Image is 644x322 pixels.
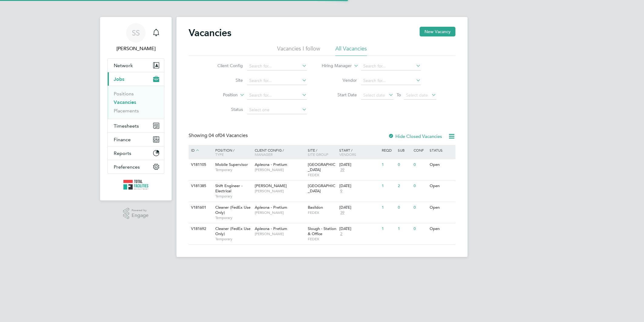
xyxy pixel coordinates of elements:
button: Reports [108,146,164,160]
div: Open [428,223,454,235]
input: Select one [247,106,307,114]
div: 1 [380,202,396,213]
div: ID [190,145,211,156]
span: Finance [114,137,131,142]
span: Reports [114,150,131,156]
span: Temporary [215,237,252,241]
button: Timesheets [108,119,164,132]
span: Apleona - Pretium [255,205,287,210]
span: 39 [339,210,345,215]
input: Search for... [247,77,307,85]
label: Hide Closed Vacancies [388,133,442,139]
span: Site Group [308,152,328,157]
label: Start Date [322,92,357,98]
span: Powered by [132,208,149,213]
span: [GEOGRAPHIC_DATA] [308,162,335,172]
span: 2 [339,231,343,237]
a: Positions [114,91,134,97]
span: Select date [406,92,428,98]
div: 1 [396,223,412,235]
div: Client Config / [253,145,306,159]
span: Mobile Supervisor [215,162,248,167]
div: [DATE] [339,205,379,210]
span: Timesheets [114,123,139,129]
input: Search for... [247,62,307,70]
div: V181692 [190,223,211,235]
div: Sub [396,145,412,155]
div: 1 [380,180,396,192]
span: FEDEX [308,173,337,177]
span: Vendors [339,152,356,157]
span: 04 Vacancies [209,132,248,139]
div: Open [428,159,454,170]
span: Select date [363,92,385,98]
label: Vendor [322,77,357,83]
span: 39 [339,167,345,173]
button: New Vacancy [420,27,455,36]
input: Search for... [361,77,421,85]
div: 0 [412,180,428,192]
label: Site [208,77,243,83]
div: V181601 [190,202,211,213]
div: V181385 [190,180,211,192]
input: Search for... [361,62,421,70]
span: [PERSON_NAME] [255,167,305,172]
button: Preferences [108,160,164,173]
a: Powered byEngage [123,208,149,219]
div: [DATE] [339,226,379,231]
span: FEDEX [308,210,337,215]
span: 04 of [209,132,220,139]
div: V181105 [190,159,211,170]
button: Network [108,59,164,72]
span: Preferences [114,164,140,170]
nav: Main navigation [100,17,172,200]
img: tfrecruitment-logo-retina.png [123,180,148,190]
span: Engage [132,213,149,218]
span: FEDEX [308,237,337,241]
div: Site / [306,145,338,159]
span: Slough - Station & Office [308,226,336,236]
div: 2 [396,180,412,192]
h2: Vacancies [189,27,231,39]
span: [PERSON_NAME] [255,231,305,236]
span: [PERSON_NAME] [255,183,287,188]
div: Open [428,202,454,213]
span: Temporary [215,167,252,172]
div: [DATE] [339,183,379,189]
div: Position / [211,145,253,159]
span: Apleona - Pretium [255,226,287,231]
div: Open [428,180,454,192]
span: Type [215,152,224,157]
label: Client Config [208,63,243,68]
li: Vacancies I follow [277,45,320,56]
div: Status [428,145,454,155]
span: Manager [255,152,273,157]
a: Vacancies [114,99,136,105]
label: Hiring Manager [317,63,352,69]
a: Go to home page [107,180,164,190]
div: 0 [412,202,428,213]
button: Finance [108,133,164,146]
div: Showing [189,132,249,139]
div: 1 [380,159,396,170]
div: Reqd [380,145,396,155]
span: SS [132,29,140,37]
div: Jobs [108,86,164,119]
span: Temporary [215,215,252,220]
span: Cleaner (FedEx Use Only) [215,205,250,215]
div: Conf [412,145,428,155]
span: [PERSON_NAME] [255,210,305,215]
label: Position [203,92,238,98]
div: 0 [396,159,412,170]
span: To [395,91,403,99]
span: Network [114,63,133,68]
span: Basildon [308,205,323,210]
span: [PERSON_NAME] [255,189,305,194]
div: 1 [380,223,396,235]
span: Temporary [215,194,252,199]
span: Shift Engineer - Electrical [215,183,243,194]
li: All Vacancies [335,45,367,56]
span: [GEOGRAPHIC_DATA] [308,183,335,194]
a: Placements [114,108,139,114]
div: 0 [412,223,428,235]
